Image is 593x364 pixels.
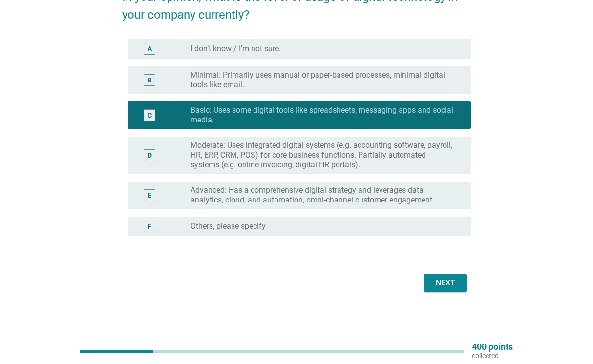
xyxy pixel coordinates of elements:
[432,277,459,289] div: Next
[191,44,281,54] label: I don’t know / I’m not sure.
[148,110,152,121] div: C
[191,141,455,170] label: Moderate: Uses integrated digital systems (e.g. accounting software, payroll, HR, ERP, CRM, POS) ...
[148,75,152,85] div: B
[191,70,455,90] label: Minimal: Primarily uses manual or paper-based processes, minimal digital tools like email.
[191,185,455,205] label: Advanced: Has a comprehensive digital strategy and leverages data analytics, cloud, and automatio...
[424,274,467,292] button: Next
[191,222,266,231] label: Others, please specify
[148,222,151,232] div: F
[472,343,513,351] p: 400 points
[472,351,513,360] p: collected
[191,105,455,125] label: Basic: Uses some digital tools like spreadsheets, messaging apps and social media.
[148,150,152,161] div: D
[148,190,151,201] div: E
[148,44,152,54] div: A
